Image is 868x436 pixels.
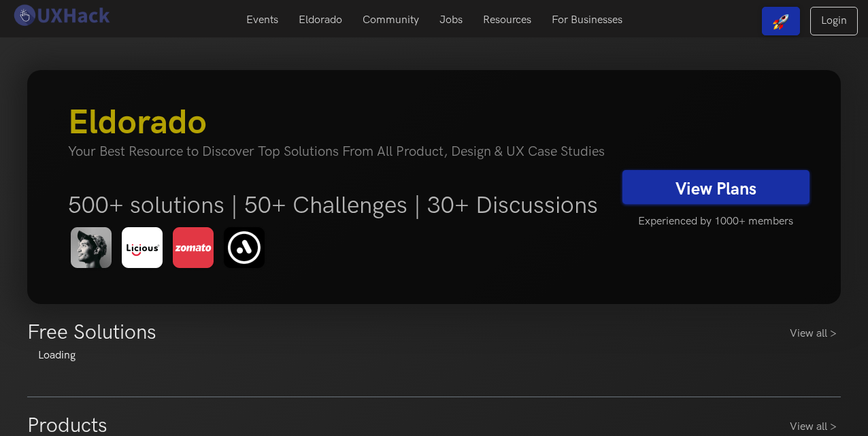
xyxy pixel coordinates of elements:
a: Jobs [429,7,473,33]
img: UXHack logo [10,3,112,27]
a: Community [352,7,429,33]
a: View all > [790,419,841,435]
a: View all > [790,326,841,342]
a: Resources [473,7,541,33]
h3: Free Solutions [27,320,156,345]
div: Loading [27,348,841,364]
a: Events [236,7,288,33]
h4: Your Best Resource to Discover Top Solutions From All Product, Design & UX Case Studies [68,144,612,160]
img: rocket [773,14,789,30]
a: View Plans [622,170,809,204]
a: For Businesses [541,7,633,33]
img: eldorado-banner-1.png [68,225,273,271]
h3: Eldorado [68,103,612,144]
a: Eldorado [288,7,352,33]
a: Login [810,7,858,35]
h5: Experienced by 1000+ members [622,207,809,236]
h5: 500+ solutions | 50+ Challenges | 30+ Discussions [68,191,612,220]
